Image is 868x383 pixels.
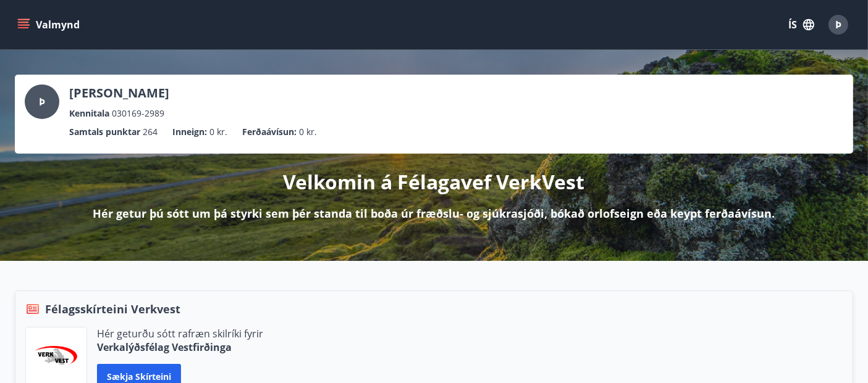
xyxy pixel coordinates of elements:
[112,107,164,120] span: 030169-2989
[242,125,297,139] p: Ferðaávísun :
[172,125,207,139] p: Inneign :
[69,84,169,102] p: [PERSON_NAME]
[299,125,317,139] span: 0 kr.
[15,14,85,36] button: menu
[824,10,853,39] button: Þ
[143,125,158,139] span: 264
[93,205,775,221] p: Hér getur þú sótt um þá styrki sem þér standa til boða úr fræðslu- og sjúkrasjóði, bókað orlofsei...
[97,327,263,340] p: Hér geturðu sótt rafræn skilríki fyrir
[284,168,585,196] p: Velkomin á Félagavef VerkVest
[35,346,77,370] img: jihgzMk4dcgjRAW2aMgpbAqQEG7LZi0j9dOLAUvz.png
[782,14,821,36] button: ÍS
[69,125,140,139] p: Samtals punktar
[69,107,109,120] p: Kennitala
[835,18,841,31] span: Þ
[45,301,180,317] span: Félagsskírteini Verkvest
[97,340,263,354] p: Verkalýðsfélag Vestfirðinga
[39,95,45,109] span: Þ
[209,125,227,139] span: 0 kr.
